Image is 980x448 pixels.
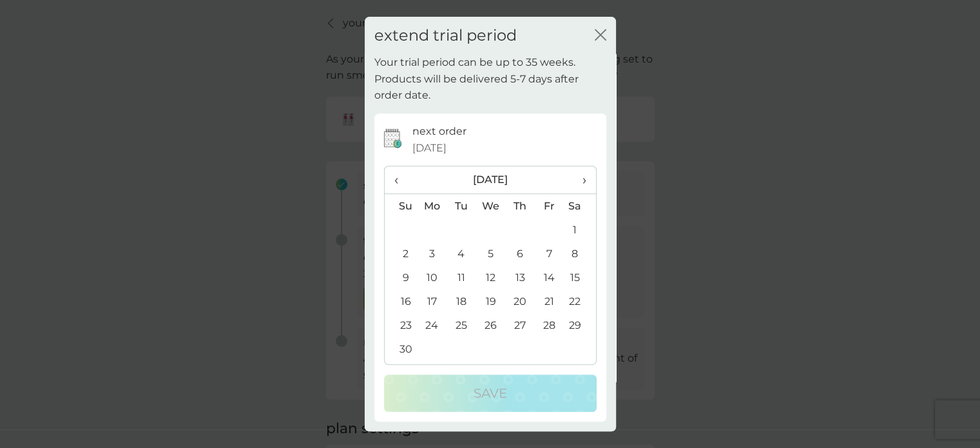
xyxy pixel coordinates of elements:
[595,29,606,43] button: close
[374,54,606,104] p: Your trial period can be up to 35 weeks. Products will be delivered 5-7 days after order date.
[535,194,564,219] th: Fr
[505,266,534,289] td: 13
[385,242,418,266] td: 2
[385,337,418,361] td: 30
[505,289,534,313] td: 20
[563,313,595,337] td: 29
[505,313,534,337] td: 27
[563,289,595,313] td: 22
[418,313,447,337] td: 24
[418,166,564,194] th: [DATE]
[535,313,564,337] td: 28
[505,242,534,266] td: 6
[418,289,447,313] td: 17
[563,242,595,266] td: 8
[563,194,595,219] th: Sa
[384,375,597,412] button: Save
[385,266,418,289] td: 9
[418,194,447,219] th: Mo
[476,289,505,313] td: 19
[447,289,476,313] td: 18
[505,194,534,219] th: Th
[394,166,408,193] span: ‹
[385,289,418,313] td: 16
[563,218,595,242] td: 1
[447,266,476,289] td: 11
[418,242,447,266] td: 3
[412,140,447,157] span: [DATE]
[535,289,564,313] td: 21
[385,313,418,337] td: 23
[476,313,505,337] td: 26
[374,26,517,45] h2: extend trial period
[476,266,505,289] td: 12
[476,242,505,266] td: 5
[412,123,466,140] p: next order
[447,242,476,266] td: 4
[535,242,564,266] td: 7
[563,266,595,289] td: 15
[573,166,586,193] span: ›
[535,266,564,289] td: 14
[385,194,418,219] th: Su
[447,313,476,337] td: 25
[447,194,476,219] th: Tu
[476,194,505,219] th: We
[474,383,507,404] p: Save
[418,266,447,289] td: 10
